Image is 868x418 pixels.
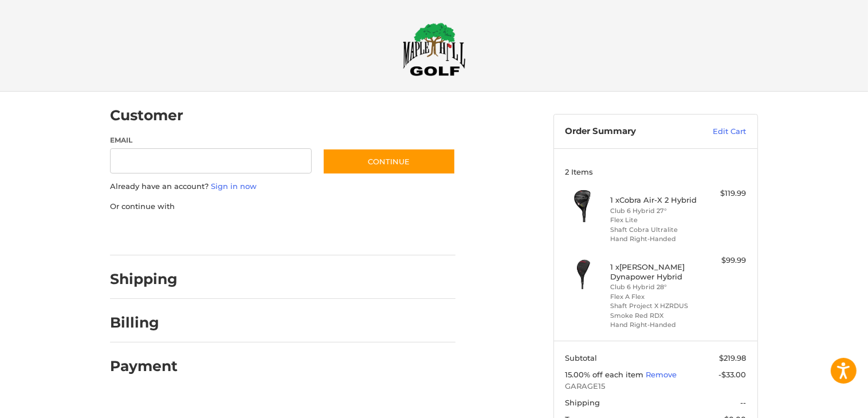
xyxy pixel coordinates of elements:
[611,225,698,235] li: Shaft Cobra Ultralite
[211,182,257,191] a: Sign in now
[701,188,747,199] div: $119.99
[611,262,698,281] h4: 1 x [PERSON_NAME] Dynapower Hybrid
[565,370,646,379] span: 15.00% off each item
[646,370,677,379] a: Remove
[701,255,747,266] div: $99.99
[110,357,178,375] h2: Payment
[565,126,689,137] h3: Order Summary
[565,381,747,392] span: GARAGE15
[107,223,193,244] iframe: PayPal-paypal
[110,181,455,192] p: Already have an account?
[611,234,698,244] li: Hand Right-Handed
[110,107,183,124] h2: Customer
[611,320,698,330] li: Hand Right-Handed
[110,135,312,145] label: Email
[110,314,177,332] h2: Billing
[611,206,698,216] li: Club 6 Hybrid 27°
[301,223,387,244] iframe: PayPal-venmo
[565,167,747,176] h3: 2 Items
[689,126,747,137] a: Edit Cart
[565,353,598,362] span: Subtotal
[611,301,698,320] li: Shaft Project X HZRDUS Smoke Red RDX
[611,195,698,204] h4: 1 x Cobra Air-X 2 Hybrid
[110,270,178,288] h2: Shipping
[611,215,698,225] li: Flex Lite
[611,282,698,292] li: Club 6 Hybrid 28°
[403,22,466,76] img: Maple Hill Golf
[719,370,747,379] span: -$33.00
[611,292,698,302] li: Flex A Flex
[323,148,455,175] button: Continue
[110,201,455,212] p: Or continue with
[720,353,747,362] span: $219.98
[203,223,289,244] iframe: PayPal-paylater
